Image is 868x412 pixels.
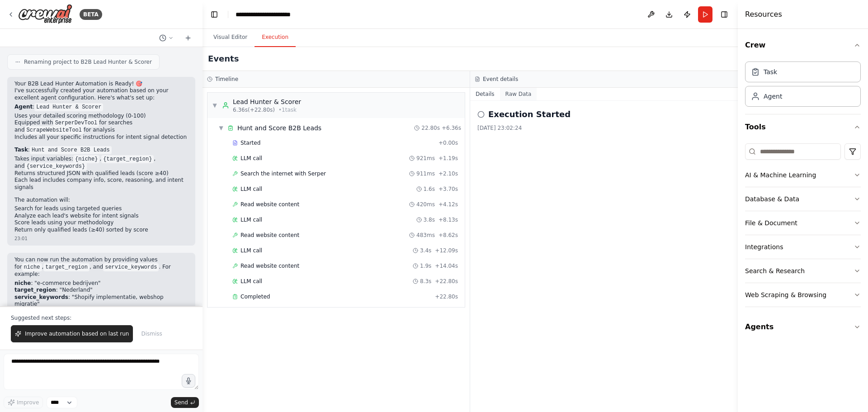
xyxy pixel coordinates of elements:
[439,216,458,223] span: + 8.13s
[24,58,152,66] span: Renaming project to B2B Lead Hunter & Scorer
[14,156,188,170] li: Takes input variables: , , and
[18,4,72,24] img: Logo
[14,235,188,242] div: 23:01
[43,263,90,271] code: target_region
[237,123,321,133] div: Hunt and Score B2B Leads
[424,216,435,223] span: 3.8s
[218,124,224,132] span: ▼
[14,134,188,141] li: Includes all your specific instructions for intent signal detection
[53,119,99,127] code: SerperDevTool
[241,155,262,162] span: LLM call
[442,124,461,132] span: + 6.36s
[141,330,162,337] span: Dismiss
[416,170,435,177] span: 911ms
[17,399,39,406] span: Improve
[420,247,431,254] span: 3.4s
[14,81,188,88] h2: Your B2B Lead Hunter Automation is Ready! 🎯
[241,232,299,239] span: Read website content
[14,119,188,134] li: Equipped with for searches and for analysis
[215,76,238,83] h3: Timeline
[14,294,68,300] strong: service_keywords
[80,9,102,20] div: BETA
[241,201,299,208] span: Read website content
[745,314,861,340] button: Agents
[182,374,195,388] button: Click to speak your automation idea
[22,263,42,271] code: niche
[745,170,816,180] div: AI & Machine Learning
[14,170,188,177] li: Returns structured JSON with qualified leads (score ≥40)
[421,124,440,132] span: 22.80s
[181,33,195,43] button: Start a new chat
[14,113,188,120] li: Uses your detailed scoring methodology (0-100)
[34,103,103,111] code: Lead Hunter & Scorer
[745,283,861,307] button: Web Scraping & Browsing
[14,147,28,153] strong: Task
[470,88,500,100] button: Details
[477,124,731,132] div: [DATE] 23:02:24
[241,278,262,285] span: LLM call
[156,33,177,43] button: Switch to previous chat
[25,126,84,134] code: ScrapeWebsiteTool
[241,139,260,147] span: Started
[14,104,188,111] p: :
[4,397,43,408] button: Improve
[14,177,188,191] li: Each lead includes company info, score, reasoning, and intent signals
[435,293,458,300] span: + 22.80s
[14,280,31,286] strong: niche
[745,218,797,227] div: File & Document
[14,287,188,294] li: : "Nederland"
[439,170,458,177] span: + 2.10s
[241,216,262,223] span: LLM call
[764,67,777,76] div: Task
[745,9,782,20] h4: Resources
[745,211,861,235] button: File & Document
[206,28,255,47] button: Visual Editor
[745,140,861,314] div: Tools
[420,262,431,270] span: 1.9s
[435,262,458,270] span: + 14.04s
[241,293,270,300] span: Completed
[14,104,33,110] strong: Agent
[420,278,431,285] span: 8.3s
[30,146,112,154] code: Hunt and Score B2B Leads
[14,294,188,308] li: : "Shopify implementatie, webshop migratie"
[25,330,129,337] span: Improve automation based on last run
[416,155,435,162] span: 921ms
[14,87,188,101] p: I've successfully created your automation based on your excellent agent configuration. Here's wha...
[175,399,188,406] span: Send
[435,247,458,254] span: + 12.09s
[255,28,296,47] button: Execution
[745,290,826,299] div: Web Scraping & Browsing
[416,232,435,239] span: 483ms
[14,197,188,204] p: The automation will:
[14,227,188,234] li: Return only qualified leads (≥40) sorted by score
[439,139,458,147] span: + 0.00s
[745,187,861,211] button: Database & Data
[745,58,861,114] div: Crew
[14,287,56,293] strong: target_region
[101,155,154,163] code: {target_region}
[500,88,537,100] button: Raw Data
[241,170,326,177] span: Search the internet with Serper
[14,280,188,287] li: : "e-commerce bedrijven"
[745,194,799,204] div: Database & Data
[439,155,458,162] span: + 1.19s
[241,247,262,254] span: LLM call
[745,33,861,58] button: Crew
[25,162,87,170] code: {service_keywords}
[233,106,275,114] span: 6.36s (+22.80s)
[764,92,782,101] div: Agent
[745,114,861,140] button: Tools
[14,205,188,213] li: Search for leads using targeted queries
[745,266,805,275] div: Search & Research
[424,185,435,193] span: 1.6s
[488,108,571,121] h2: Execution Started
[171,397,199,408] button: Send
[233,97,301,106] div: Lead Hunter & Scorer
[212,102,217,109] span: ▼
[14,256,188,278] p: You can now run the automation by providing values for , , and . For example:
[439,232,458,239] span: + 8.62s
[14,219,188,227] li: Score leads using your methodology
[103,263,159,271] code: service_keywords
[11,314,192,322] p: Suggested next steps:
